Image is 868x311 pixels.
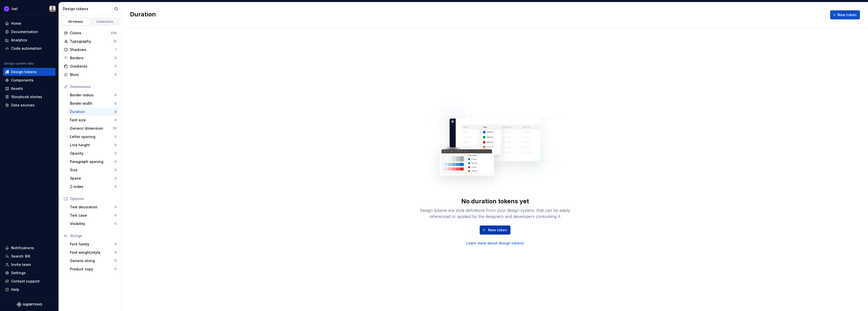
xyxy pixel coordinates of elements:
[3,101,56,109] a: Data sources
[830,10,860,19] button: New token
[3,286,56,294] button: Help
[68,133,119,141] a: Letter spacing0
[461,197,529,205] div: No duration tokens yet
[63,20,88,24] div: All tokens
[70,167,115,173] div: Size
[837,12,857,17] span: New token
[115,64,117,68] div: 5
[115,118,117,122] div: 0
[11,254,30,259] div: Search ⌘K
[70,118,115,123] div: Font size
[115,213,117,217] div: 0
[4,62,34,66] div: Design system data
[115,48,117,52] div: 1
[11,245,34,250] div: Notifications
[115,250,117,255] div: 0
[3,19,56,27] a: Home
[3,84,56,93] a: Assets
[70,84,117,89] div: Dimensions
[115,101,117,105] div: 0
[488,228,507,233] span: New token
[70,31,111,36] div: Colors
[11,78,34,83] div: Components
[3,252,56,260] button: Search ⌘K
[70,93,115,98] div: Border radius
[115,73,117,77] div: 0
[11,279,40,284] div: Contact support
[11,29,38,34] div: Documentation
[3,76,56,84] a: Components
[49,6,56,12] img: Alberto Roldán
[115,93,117,97] div: 0
[70,184,115,189] div: Z-index
[70,39,113,44] div: Typography
[115,185,117,189] div: 0
[70,258,114,263] div: Generic string
[115,135,117,139] div: 0
[70,72,115,77] div: Blurs
[480,225,510,235] button: New token
[68,211,119,219] a: Text case0
[62,62,119,70] a: Gradients5
[68,124,119,132] a: Generic dimension25
[70,101,115,106] div: Border width
[11,38,27,43] div: Analytics
[68,158,119,166] a: Paragraph spacing0
[3,68,56,76] a: Design tokens
[68,183,119,191] a: Z-index0
[70,250,115,255] div: Font weight/style
[62,71,119,79] a: Blurs0
[3,261,56,269] a: Invite team
[17,302,42,307] a: Supernova Logo
[62,46,119,54] a: Shadows1
[414,207,576,219] div: Design tokens are style definitions from your design system, that can be easily referenced or app...
[111,31,117,35] div: 329
[11,270,26,275] div: Settings
[115,267,117,271] div: 0
[11,46,42,51] div: Code automation
[3,36,56,44] a: Analytics
[68,99,119,107] a: Border width0
[113,126,117,130] div: 25
[68,149,119,157] a: Opacity0
[70,205,115,210] div: Text decoration
[3,28,56,36] a: Documentation
[3,244,56,252] button: Notifications
[70,143,115,148] div: Line height
[68,248,119,257] a: Font weight/style0
[115,168,117,172] div: 0
[115,242,117,246] div: 0
[113,39,117,43] div: 21
[62,29,119,37] a: Colors329
[68,116,119,124] a: Font size0
[63,6,113,11] div: Design tokens
[130,10,156,19] h2: Duration
[68,240,119,248] a: Font family0
[114,259,117,263] div: 11
[115,143,117,147] div: 0
[1,3,58,14] button: IxelAlberto Roldán
[115,176,117,180] div: 0
[115,205,117,209] div: 0
[115,160,117,164] div: 0
[70,176,115,181] div: Space
[70,159,115,164] div: Paragraph spacing
[70,213,115,218] div: Text case
[62,37,119,45] a: Typography21
[115,56,117,60] div: 0
[68,174,119,182] a: Space0
[70,267,115,272] div: Product copy
[92,20,118,24] div: Collections
[68,108,119,116] a: Duration0
[68,257,119,265] a: Generic string11
[70,109,115,114] div: Duration
[11,86,23,91] div: Assets
[68,265,119,273] a: Product copy0
[70,151,115,156] div: Opacity
[70,126,113,131] div: Generic dimension
[3,277,56,285] button: Contact support
[70,47,115,52] div: Shadows
[4,6,10,12] img: 868fd657-9a6c-419b-b302-5d6615f36a2c.png
[70,64,115,69] div: Gradients
[11,262,31,267] div: Invite team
